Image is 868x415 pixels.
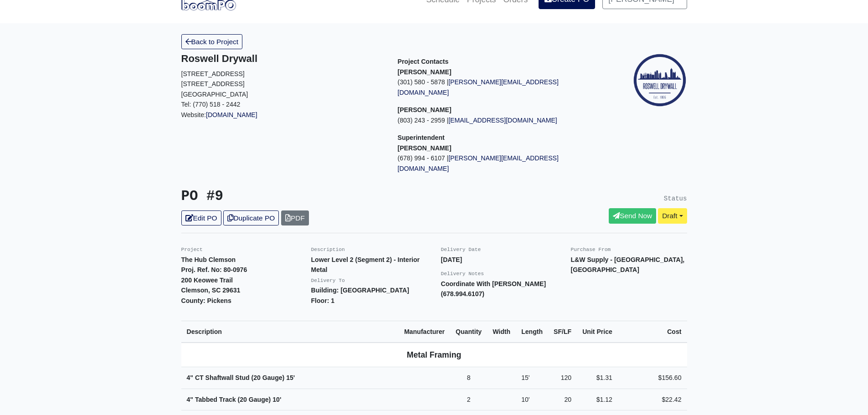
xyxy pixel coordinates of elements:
strong: Clemson, SC 29631 [181,287,241,294]
strong: [DATE] [441,256,462,263]
a: Duplicate PO [223,210,279,225]
strong: 4" Tabbed Track (20 Gauge) [187,396,282,403]
span: Superintendent [398,134,445,141]
h5: Roswell Drywall [181,53,384,65]
strong: 200 Keowee Trail [181,277,233,284]
p: [GEOGRAPHIC_DATA] [181,89,384,100]
td: 20 [548,389,577,410]
strong: [PERSON_NAME] [398,68,452,76]
small: Delivery Date [441,247,481,252]
th: Length [516,321,548,343]
th: Manufacturer [399,321,450,343]
strong: Coordinate With [PERSON_NAME] (678.994.6107) [441,280,546,298]
a: Draft [658,208,687,223]
span: 15' [521,374,529,381]
small: Status [664,195,687,202]
strong: Building: [GEOGRAPHIC_DATA] [311,287,409,294]
strong: [PERSON_NAME] [398,144,452,152]
a: Back to Project [181,34,243,49]
a: [DOMAIN_NAME] [206,111,257,118]
small: Project [181,247,203,252]
h3: PO #9 [181,188,427,205]
p: Tel: (770) 518 - 2442 [181,99,384,110]
strong: Proj. Ref. No: 80-0976 [181,266,247,273]
a: [PERSON_NAME][EMAIL_ADDRESS][DOMAIN_NAME] [398,154,559,172]
td: 2 [450,389,487,410]
p: (678) 994 - 6107 | [398,153,601,174]
b: Metal Framing [407,350,461,359]
a: [EMAIL_ADDRESS][DOMAIN_NAME] [448,117,557,124]
p: (301) 580 - 5878 | [398,77,601,97]
th: Description [181,321,399,343]
td: $1.12 [577,389,618,410]
th: Quantity [450,321,487,343]
strong: County: Pickens [181,297,231,304]
a: [PERSON_NAME][EMAIL_ADDRESS][DOMAIN_NAME] [398,78,559,96]
p: L&W Supply - [GEOGRAPHIC_DATA], [GEOGRAPHIC_DATA] [571,255,687,275]
small: Description [311,247,345,252]
small: Purchase From [571,247,611,252]
small: Delivery To [311,278,345,283]
p: [STREET_ADDRESS] [181,79,384,89]
small: Delivery Notes [441,271,484,277]
strong: 4" CT Shaftwall Stud (20 Gauge) [187,374,295,381]
strong: The Hub Clemson [181,256,236,263]
strong: [PERSON_NAME] [398,106,452,113]
span: Project Contacts [398,58,449,65]
span: 10' [272,396,281,403]
p: (803) 243 - 2959 | [398,115,601,126]
div: Website: [181,53,384,120]
a: PDF [281,210,309,225]
span: 10' [521,396,529,403]
td: $1.31 [577,367,618,389]
a: Send Now [609,208,656,223]
strong: Floor: 1 [311,297,335,304]
a: Edit PO [181,210,221,225]
td: $22.42 [618,389,687,410]
th: SF/LF [548,321,577,343]
th: Cost [618,321,687,343]
strong: Lower Level 2 (Segment 2) - Interior Metal [311,256,420,274]
th: Width [487,321,516,343]
td: 120 [548,367,577,389]
td: 8 [450,367,487,389]
th: Unit Price [577,321,618,343]
td: $156.60 [618,367,687,389]
p: [STREET_ADDRESS] [181,69,384,79]
span: 15' [286,374,295,381]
